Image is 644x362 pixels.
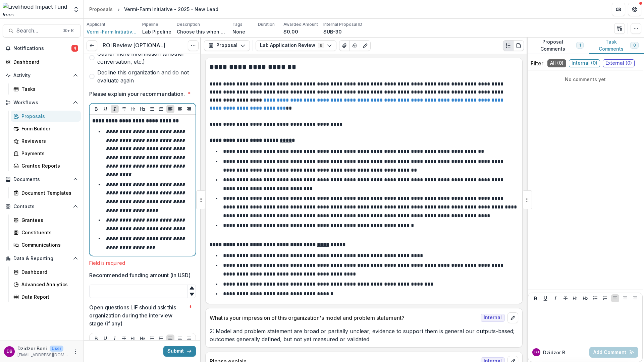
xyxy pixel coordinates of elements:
[3,70,81,81] button: Open Activity
[87,4,221,14] nav: breadcrumb
[21,113,75,120] div: Proposals
[7,349,12,354] div: Dzidzor Boni
[120,105,128,113] button: Strike
[591,294,599,302] button: Bullet List
[11,160,81,171] a: Grantee Reports
[120,335,128,343] button: Strike
[581,294,589,302] button: Heading 2
[360,40,371,51] button: Edit as form
[129,335,137,343] button: Heading 1
[185,335,193,343] button: Align Right
[13,46,71,51] span: Notifications
[101,105,109,113] button: Underline
[21,125,75,132] div: Form Builder
[481,314,505,322] span: Internal
[21,189,75,196] div: Document Templates
[97,68,196,84] span: Decline this organization and do not evaluate again
[569,59,600,67] span: Internal ( 0 )
[87,4,115,14] a: Proposals
[621,294,629,302] button: Align Center
[101,335,109,343] button: Underline
[534,351,539,354] div: Dzidzor Boni
[111,335,119,343] button: Italicize
[157,105,165,113] button: Ordered List
[633,43,636,48] span: 0
[323,28,342,35] p: SUB-30
[579,43,581,48] span: 1
[13,204,70,209] span: Contacts
[603,59,635,67] span: External ( 0 )
[11,187,81,198] a: Document Templates
[103,42,165,49] h3: ROI Review [OPTIONAL]
[339,40,350,51] button: View Attached Files
[532,294,540,302] button: Bold
[11,291,81,302] a: Data Report
[21,150,75,157] div: Payments
[3,56,81,67] a: Dashboard
[62,27,75,35] div: ⌘ + K
[507,312,518,323] button: edit
[148,105,156,113] button: Bullet List
[551,294,559,302] button: Italicize
[87,28,137,35] span: Vermi-Farm Initiative LTD
[71,45,78,52] span: 4
[89,260,196,266] div: Field is required
[547,59,566,67] span: All ( 0 )
[21,162,75,169] div: Grantee Reports
[21,137,75,144] div: Reviewers
[177,28,227,35] p: Choose this when adding a new proposal to the first stage of a pipeline.
[561,294,570,302] button: Strike
[589,38,644,54] button: Task Comments
[323,21,362,27] p: Internal Proposal ID
[13,177,70,182] span: Documents
[21,85,75,93] div: Tasks
[283,21,318,27] p: Awarded Amount
[3,174,81,185] button: Open Documents
[601,294,609,302] button: Ordered List
[3,253,81,264] button: Open Data & Reporting
[97,50,196,66] span: Gather more information (another conversation, etc.)
[17,345,47,352] p: Dzidzor Boni
[11,215,81,226] a: Grantees
[11,239,81,250] a: Communications
[232,21,243,27] p: Tags
[232,28,245,35] p: None
[531,76,640,83] p: No comments yet
[628,3,641,16] button: Get Help
[13,73,70,78] span: Activity
[3,43,81,54] button: Notifications4
[531,59,545,67] p: Filter:
[503,40,514,51] button: Plaintext view
[142,21,158,27] p: Pipeline
[283,28,298,35] p: $0.00
[21,293,75,300] div: Data Report
[92,105,100,113] button: Bold
[21,268,75,276] div: Dashboard
[89,271,191,279] p: Recommended funding amount (in USD)
[89,303,186,327] p: Open questions LIF should ask this organization during the interview stage (if any)
[124,6,218,13] div: Vermi-Farm Initiative - 2025 - New Lead
[176,105,184,113] button: Align Center
[50,346,63,352] p: User
[571,294,579,302] button: Heading 1
[611,294,619,302] button: Align Left
[177,21,200,27] p: Description
[631,294,639,302] button: Align Right
[139,335,147,343] button: Heading 2
[166,105,174,113] button: Align Left
[589,347,638,358] button: Add Comment
[13,100,70,106] span: Workflows
[3,201,81,212] button: Open Contacts
[11,123,81,134] a: Form Builder
[11,279,81,290] a: Advanced Analytics
[71,3,81,16] button: Open entity switcher
[513,40,524,51] button: PDF view
[185,105,193,113] button: Align Right
[13,58,75,65] div: Dashboard
[543,349,565,356] p: Dzidzor B
[166,335,174,343] button: Align Left
[11,227,81,238] a: Constituents
[3,3,69,16] img: Livelihood Impact Fund logo
[258,21,275,27] p: Duration
[210,327,518,343] p: 2: Model and problem statement are broad or partially unclear; evidence to support them is genera...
